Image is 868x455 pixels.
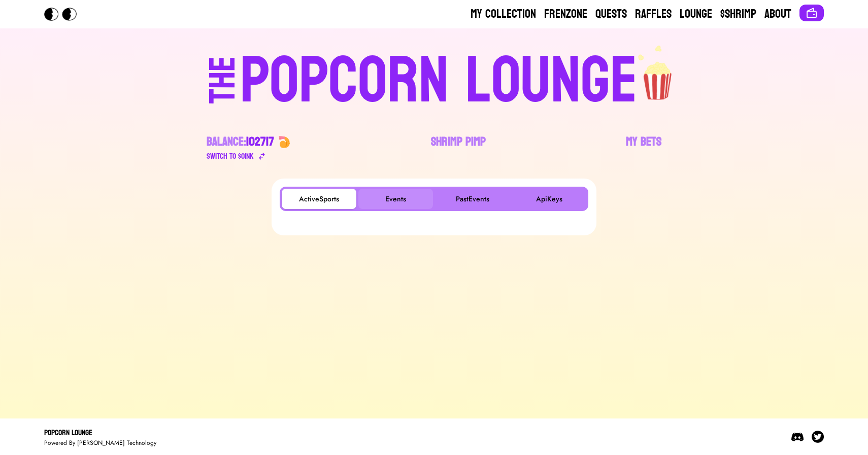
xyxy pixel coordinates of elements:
[246,131,274,153] span: 102717
[812,431,824,443] img: Twitter
[626,134,661,162] a: My Bets
[44,8,85,21] img: Popcorn
[680,6,712,22] a: Lounge
[638,45,679,101] img: popcorn
[635,6,672,22] a: Raffles
[720,6,756,22] a: $Shrimp
[44,439,156,447] div: Powered By [PERSON_NAME] Technology
[512,189,586,209] button: ApiKeys
[806,7,818,19] img: Connect wallet
[44,427,156,439] div: Popcorn Lounge
[121,45,747,114] a: THEPOPCORN LOUNGEpopcorn
[278,136,290,148] img: 🍤
[207,150,254,162] div: Switch to $ OINK
[471,6,536,22] a: My Collection
[205,56,241,124] div: THE
[764,6,791,22] a: About
[207,134,274,150] div: Balance:
[595,6,627,22] a: Quests
[435,189,510,209] button: PastEvents
[358,189,433,209] button: Events
[240,49,638,114] div: POPCORN LOUNGE
[282,189,356,209] button: ActiveSports
[544,6,587,22] a: Frenzone
[431,134,486,162] a: Shrimp Pimp
[791,431,804,443] img: Discord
